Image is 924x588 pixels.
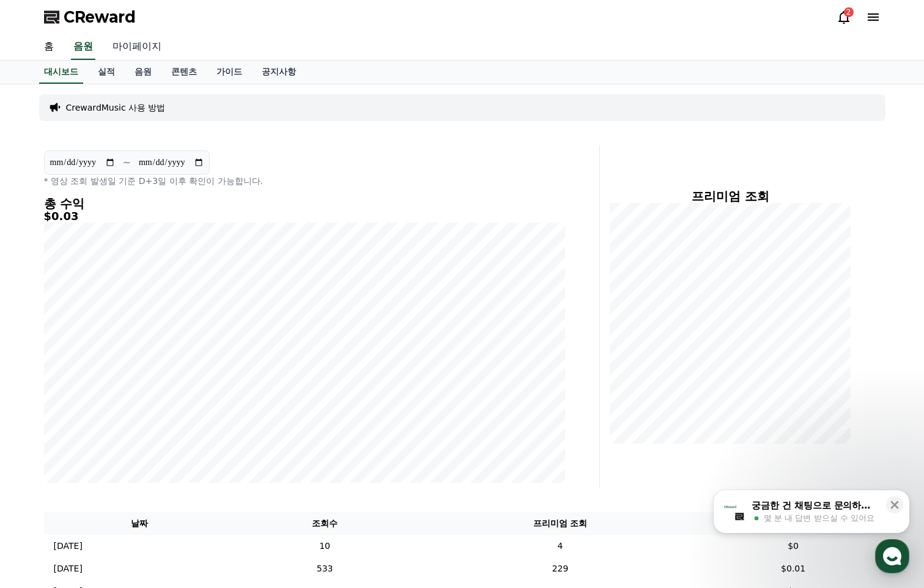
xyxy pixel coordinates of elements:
a: 설정 [158,388,235,418]
a: CReward [44,7,136,27]
th: 조회수 [235,512,414,535]
td: 10 [235,535,414,557]
td: 229 [414,557,706,580]
a: 음원 [125,61,161,84]
p: [DATE] [54,562,83,575]
th: 수익 [706,512,881,535]
span: 설정 [189,406,204,416]
a: 음원 [71,34,95,60]
a: 대시보드 [39,61,83,84]
td: $0 [706,535,881,557]
a: CrewardMusic 사용 방법 [66,101,166,114]
div: 2 [844,7,854,17]
td: 4 [414,535,706,557]
a: 실적 [88,61,125,84]
a: 공지사항 [252,61,306,84]
span: CReward [64,7,136,27]
span: 대화 [112,406,127,416]
h4: 총 수익 [44,197,565,210]
p: [DATE] [54,540,83,553]
td: $0.01 [706,557,881,580]
a: 2 [837,10,851,24]
h5: $0.03 [44,210,565,222]
a: 홈 [34,34,64,60]
th: 날짜 [44,512,235,535]
a: 홈 [4,388,81,418]
span: 홈 [39,406,46,416]
td: 533 [235,557,414,580]
h4: 프리미엄 조회 [610,189,851,203]
th: 프리미엄 조회 [414,512,706,535]
a: 콘텐츠 [161,61,207,84]
p: ~ [123,155,131,170]
a: 가이드 [207,61,252,84]
a: 마이페이지 [103,34,171,60]
a: 대화 [81,388,158,418]
p: * 영상 조회 발생일 기준 D+3일 이후 확인이 가능합니다. [44,175,565,187]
